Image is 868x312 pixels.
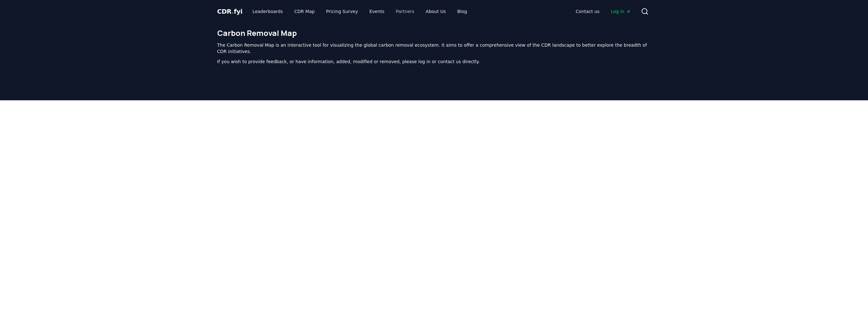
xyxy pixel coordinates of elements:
[217,58,651,65] p: If you wish to provide feedback, or have information, added, modified or removed, please log in o...
[571,6,604,17] a: Contact us
[606,6,636,17] a: Log in
[364,6,389,17] a: Events
[247,6,472,17] nav: Main
[217,7,243,16] a: CDR.fyi
[247,6,288,17] a: Leaderboards
[571,6,636,17] nav: Main
[391,6,419,17] a: Partners
[232,8,234,15] span: .
[217,42,651,55] p: The Carbon Removal Map is an interactive tool for visualizing the global carbon removal ecosystem...
[217,8,243,15] span: CDR fyi
[217,28,651,38] h1: Carbon Removal Map
[321,6,363,17] a: Pricing Survey
[611,8,630,15] span: Log in
[289,6,320,17] a: CDR Map
[421,6,451,17] a: About Us
[452,6,472,17] a: Blog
